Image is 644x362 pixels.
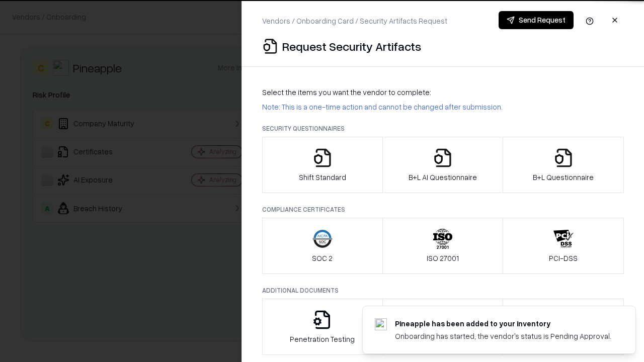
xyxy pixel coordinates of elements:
[549,253,578,263] p: PCI-DSS
[262,205,624,214] p: Compliance Certificates
[262,299,383,355] button: Penetration Testing
[503,218,624,274] button: PCI-DSS
[499,11,574,29] button: Send Request
[262,286,624,295] p: Additional Documents
[262,218,383,274] button: SOC 2
[382,137,504,193] button: B+L AI Questionnaire
[299,172,346,183] p: Shift Standard
[503,299,624,355] button: Data Processing Agreement
[290,334,355,344] p: Penetration Testing
[382,218,504,274] button: ISO 27001
[533,172,594,183] p: B+L Questionnaire
[262,16,447,26] p: Vendors / Onboarding Card / Security Artifacts Request
[503,137,624,193] button: B+L Questionnaire
[262,87,624,98] p: Select the items you want the vendor to complete:
[395,318,611,329] div: Pineapple has been added to your inventory
[262,102,624,112] p: Note: This is a one-time action and cannot be changed after submission.
[312,253,333,263] p: SOC 2
[262,124,624,133] p: Security Questionnaires
[409,172,477,183] p: B+L AI Questionnaire
[427,253,459,263] p: ISO 27001
[382,299,504,355] button: Privacy Policy
[282,38,421,54] p: Request Security Artifacts
[262,137,383,193] button: Shift Standard
[395,331,611,341] div: Onboarding has started, the vendor's status is Pending Approval.
[375,318,387,330] img: pineappleenergy.com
